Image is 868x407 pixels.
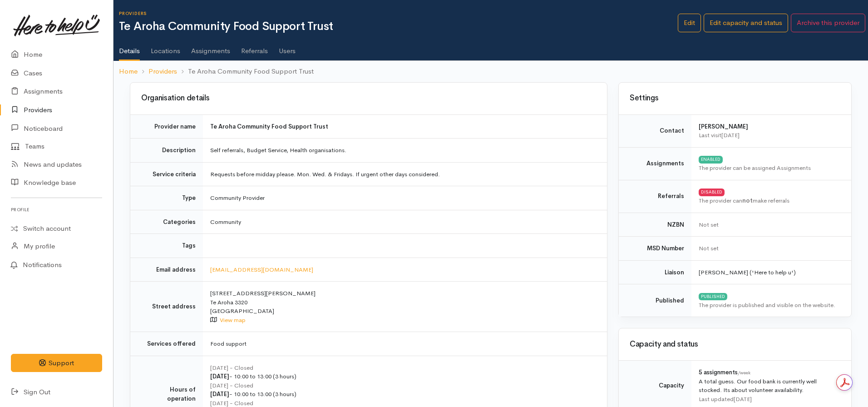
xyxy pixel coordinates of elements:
[241,35,268,60] a: Referrals
[619,147,691,180] td: Assignments
[177,66,314,77] li: Te Aroha Community Food Support Trust
[11,354,102,372] button: Support
[704,14,788,32] a: Edit capacity and status
[699,301,840,310] div: The provider is published and visible on the website.
[151,35,180,60] a: Locations
[210,372,229,380] b: [DATE]
[130,114,203,139] td: Provider name
[619,260,691,284] td: Liaison
[203,282,607,332] td: [STREET_ADDRESS][PERSON_NAME] Te Aroha 3320 [GEOGRAPHIC_DATA]
[699,196,840,205] div: The provider can make referrals
[699,131,840,140] div: Last visit
[130,210,203,234] td: Categories
[742,197,753,204] b: not
[734,395,752,403] time: [DATE]
[721,131,740,139] time: [DATE]
[203,186,607,210] td: Community Provider
[203,139,607,163] td: Self referrals, Budget Service, Health organisations.
[210,266,313,273] a: [EMAIL_ADDRESS][DOMAIN_NAME]
[678,14,701,32] a: Edit
[619,180,691,213] td: Referrals
[203,162,607,186] td: Requests before midday please. Mon. Wed. & Fridays. If urgent other days considered.
[699,156,723,163] div: ENABLED
[619,114,691,147] td: Contact
[119,20,678,33] h1: Te Aroha Community Food Support Trust
[148,66,177,77] a: Providers
[141,94,596,103] h3: Organisation details
[791,14,865,32] button: Archive this provider
[630,340,840,349] h3: Capacity and status
[699,244,840,253] div: Not set
[130,186,203,210] td: Type
[130,234,203,258] td: Tags
[11,203,102,216] h6: Profile
[130,258,203,282] td: Email address
[191,35,230,60] a: Assignments
[699,189,725,196] div: DISABLED
[699,293,727,300] div: PUBLISHED
[130,139,203,163] td: Description
[210,390,229,398] b: [DATE]
[630,94,840,103] h3: Settings
[210,381,596,390] div: [DATE] - Closed
[203,210,607,234] td: Community
[699,164,840,173] div: The provider can be assigned Assignments
[203,332,607,356] td: Food support
[119,66,138,77] a: Home
[699,368,840,377] div: 5 assignments
[119,11,678,16] h6: Providers
[619,213,691,237] td: NZBN
[113,61,868,82] nav: breadcrumb
[619,237,691,261] td: MSD Number
[220,316,246,324] a: View map
[130,162,203,186] td: Service criteria
[738,370,750,376] span: /week
[210,390,596,399] div: - 10:00 to 13:00 (3 hours)
[130,332,203,356] td: Services offered
[699,395,840,404] div: Last updated
[279,35,296,60] a: Users
[130,282,203,332] td: Street address
[210,123,328,130] b: Te Aroha Community Food Support Trust
[210,363,596,372] div: [DATE] - Closed
[699,220,840,229] div: Not set
[210,372,596,381] div: - 10:00 to 13:00 (3 hours)
[619,284,691,317] td: Published
[699,377,840,395] div: A total guess. Our food bank is currently well stocked. Its about volunteer availability.
[119,35,140,61] a: Details
[691,260,851,284] td: [PERSON_NAME] ('Here to help u')
[699,123,748,130] b: [PERSON_NAME]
